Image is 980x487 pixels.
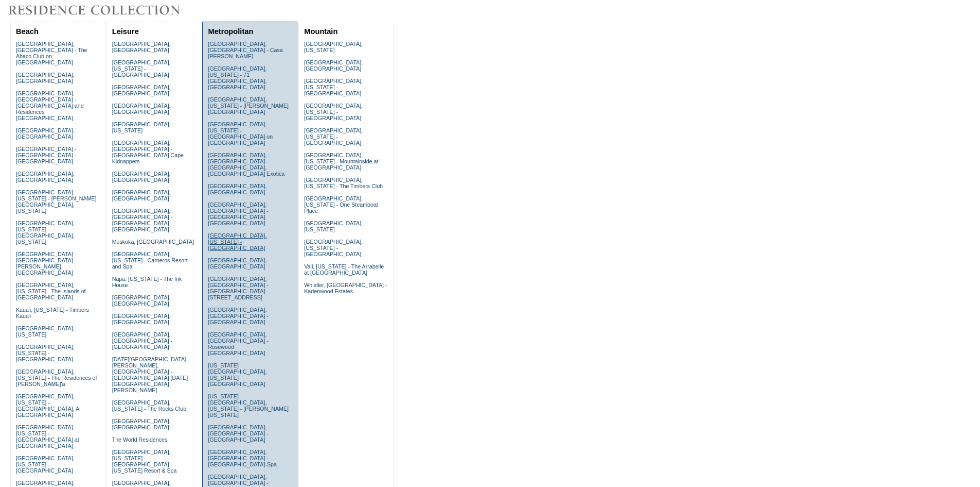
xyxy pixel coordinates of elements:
a: [GEOGRAPHIC_DATA], [US_STATE] [16,325,75,338]
a: Metropolitan [208,27,253,36]
a: [GEOGRAPHIC_DATA], [US_STATE] - [GEOGRAPHIC_DATA] [208,232,266,251]
a: [US_STATE][GEOGRAPHIC_DATA], [US_STATE] - [PERSON_NAME] [US_STATE] [208,393,289,418]
a: Whistler, [GEOGRAPHIC_DATA] - Kadenwood Estates [304,282,387,294]
a: [GEOGRAPHIC_DATA], [US_STATE] - [GEOGRAPHIC_DATA] [US_STATE] Resort & Spa [112,449,177,474]
a: [GEOGRAPHIC_DATA], [GEOGRAPHIC_DATA] [112,418,171,430]
a: [GEOGRAPHIC_DATA], [GEOGRAPHIC_DATA] - [GEOGRAPHIC_DATA] and Residences [GEOGRAPHIC_DATA] [16,90,84,121]
a: [GEOGRAPHIC_DATA], [US_STATE] - [GEOGRAPHIC_DATA] [304,103,363,121]
a: [GEOGRAPHIC_DATA], [GEOGRAPHIC_DATA] - Rosewood [GEOGRAPHIC_DATA] [208,331,268,356]
a: [GEOGRAPHIC_DATA], [GEOGRAPHIC_DATA] - [GEOGRAPHIC_DATA] [GEOGRAPHIC_DATA] [112,208,172,232]
a: [GEOGRAPHIC_DATA], [US_STATE] [112,121,171,133]
a: [GEOGRAPHIC_DATA], [US_STATE] - [PERSON_NAME][GEOGRAPHIC_DATA], [US_STATE] [16,189,97,214]
a: [GEOGRAPHIC_DATA], [US_STATE] - The Residences of [PERSON_NAME]'a [16,368,97,387]
a: [GEOGRAPHIC_DATA], [GEOGRAPHIC_DATA] [208,183,266,195]
a: [GEOGRAPHIC_DATA], [GEOGRAPHIC_DATA] - [GEOGRAPHIC_DATA] [GEOGRAPHIC_DATA] [208,201,268,226]
a: [GEOGRAPHIC_DATA], [GEOGRAPHIC_DATA] - [GEOGRAPHIC_DATA]-Spa [208,449,276,467]
a: [GEOGRAPHIC_DATA] - [GEOGRAPHIC_DATA] - [GEOGRAPHIC_DATA] [16,146,76,164]
a: [GEOGRAPHIC_DATA], [US_STATE] - One Steamboat Place [304,195,378,214]
a: [GEOGRAPHIC_DATA], [US_STATE] - [GEOGRAPHIC_DATA] [16,344,75,362]
a: [GEOGRAPHIC_DATA], [US_STATE] - [GEOGRAPHIC_DATA] [304,239,363,257]
a: [GEOGRAPHIC_DATA], [US_STATE] - The Islands of [GEOGRAPHIC_DATA] [16,282,86,300]
a: [GEOGRAPHIC_DATA], [GEOGRAPHIC_DATA] - [GEOGRAPHIC_DATA][STREET_ADDRESS] [208,276,268,300]
a: Leisure [112,27,139,36]
a: [GEOGRAPHIC_DATA], [US_STATE] [304,220,363,232]
a: Napa, [US_STATE] - The Ink House [112,276,182,288]
a: [GEOGRAPHIC_DATA], [US_STATE] - [PERSON_NAME][GEOGRAPHIC_DATA] [208,96,289,115]
a: [GEOGRAPHIC_DATA] - [GEOGRAPHIC_DATA][PERSON_NAME], [GEOGRAPHIC_DATA] [16,251,76,276]
a: Mountain [304,27,337,36]
a: [GEOGRAPHIC_DATA], [US_STATE] - [GEOGRAPHIC_DATA], A [GEOGRAPHIC_DATA] [16,393,79,418]
a: [GEOGRAPHIC_DATA], [US_STATE] - [GEOGRAPHIC_DATA] [304,78,363,96]
a: [GEOGRAPHIC_DATA], [GEOGRAPHIC_DATA] [112,189,171,201]
a: [GEOGRAPHIC_DATA], [GEOGRAPHIC_DATA] - [GEOGRAPHIC_DATA] [208,307,268,325]
a: [GEOGRAPHIC_DATA], [GEOGRAPHIC_DATA] [16,171,75,183]
a: [DATE][GEOGRAPHIC_DATA][PERSON_NAME], [GEOGRAPHIC_DATA] - [GEOGRAPHIC_DATA] [DATE][GEOGRAPHIC_DAT... [112,356,188,393]
a: [GEOGRAPHIC_DATA], [US_STATE] - 71 [GEOGRAPHIC_DATA], [GEOGRAPHIC_DATA] [208,65,266,90]
a: [GEOGRAPHIC_DATA], [GEOGRAPHIC_DATA] [208,257,266,270]
a: Muskoka, [GEOGRAPHIC_DATA] [112,239,194,245]
a: [GEOGRAPHIC_DATA], [US_STATE] - Mountainside at [GEOGRAPHIC_DATA] [304,152,378,171]
a: [GEOGRAPHIC_DATA], [US_STATE] - [GEOGRAPHIC_DATA] [304,127,363,146]
a: [GEOGRAPHIC_DATA], [US_STATE] - The Timbers Club [304,177,383,189]
a: [GEOGRAPHIC_DATA], [GEOGRAPHIC_DATA] [112,171,171,183]
a: [GEOGRAPHIC_DATA], [US_STATE] - [GEOGRAPHIC_DATA], [US_STATE] [16,220,75,245]
a: [GEOGRAPHIC_DATA], [GEOGRAPHIC_DATA] [112,313,171,325]
a: [GEOGRAPHIC_DATA], [GEOGRAPHIC_DATA] - [GEOGRAPHIC_DATA] [208,424,268,443]
a: [GEOGRAPHIC_DATA], [US_STATE] - [GEOGRAPHIC_DATA] [112,59,171,78]
a: [GEOGRAPHIC_DATA], [GEOGRAPHIC_DATA] [112,84,171,96]
a: [GEOGRAPHIC_DATA], [GEOGRAPHIC_DATA] - The Abaco Club on [GEOGRAPHIC_DATA] [16,41,87,65]
a: [GEOGRAPHIC_DATA], [US_STATE] - [GEOGRAPHIC_DATA] on [GEOGRAPHIC_DATA] [208,121,273,146]
a: [GEOGRAPHIC_DATA], [GEOGRAPHIC_DATA] [112,294,171,307]
a: Beach [16,27,39,36]
a: [GEOGRAPHIC_DATA], [US_STATE] [304,41,363,53]
a: [GEOGRAPHIC_DATA], [GEOGRAPHIC_DATA] [112,103,171,115]
a: Vail, [US_STATE] - The Arrabelle at [GEOGRAPHIC_DATA] [304,263,384,276]
a: [GEOGRAPHIC_DATA], [GEOGRAPHIC_DATA] [16,72,75,84]
a: The World Residences [112,436,168,443]
a: [US_STATE][GEOGRAPHIC_DATA], [US_STATE][GEOGRAPHIC_DATA] [208,362,266,387]
a: Kaua'i, [US_STATE] - Timbers Kaua'i [16,307,89,319]
a: [GEOGRAPHIC_DATA], [GEOGRAPHIC_DATA] [304,59,363,72]
a: [GEOGRAPHIC_DATA], [GEOGRAPHIC_DATA] - [GEOGRAPHIC_DATA] Cape Kidnappers [112,140,184,164]
a: [GEOGRAPHIC_DATA], [US_STATE] - [GEOGRAPHIC_DATA] [16,455,75,474]
a: [GEOGRAPHIC_DATA], [GEOGRAPHIC_DATA] [112,41,171,53]
a: [GEOGRAPHIC_DATA], [US_STATE] - The Rocks Club [112,399,187,412]
a: [GEOGRAPHIC_DATA], [GEOGRAPHIC_DATA] - [GEOGRAPHIC_DATA], [GEOGRAPHIC_DATA] Exotica [208,152,284,177]
a: [GEOGRAPHIC_DATA], [GEOGRAPHIC_DATA] - [GEOGRAPHIC_DATA] [112,331,172,350]
a: [GEOGRAPHIC_DATA], [GEOGRAPHIC_DATA] [16,127,75,140]
a: [GEOGRAPHIC_DATA], [GEOGRAPHIC_DATA] - Casa [PERSON_NAME] [208,41,282,59]
a: [GEOGRAPHIC_DATA], [US_STATE] - Carneros Resort and Spa [112,251,188,270]
a: [GEOGRAPHIC_DATA], [US_STATE] - [GEOGRAPHIC_DATA] at [GEOGRAPHIC_DATA] [16,424,79,449]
